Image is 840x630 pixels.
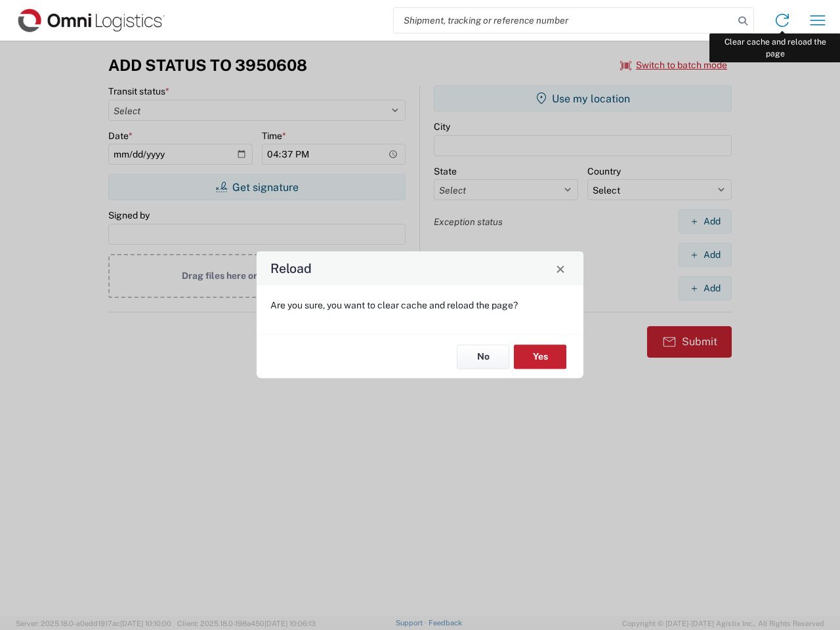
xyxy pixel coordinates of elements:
h4: Reload [270,259,312,278]
input: Shipment, tracking or reference number [394,8,734,33]
button: Yes [514,345,566,369]
button: Close [551,259,570,278]
button: No [457,345,509,369]
p: Are you sure, you want to clear cache and reload the page? [270,299,570,311]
